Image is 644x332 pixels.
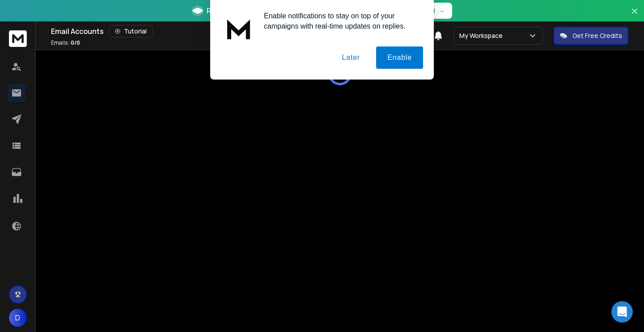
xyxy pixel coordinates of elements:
div: Open Intercom Messenger [611,301,633,323]
button: D [9,309,27,327]
img: notification icon [221,11,257,46]
button: Later [330,46,371,69]
button: Enable [376,46,423,69]
div: Enable notifications to stay on top of your campaigns with real-time updates on replies. [257,11,423,31]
